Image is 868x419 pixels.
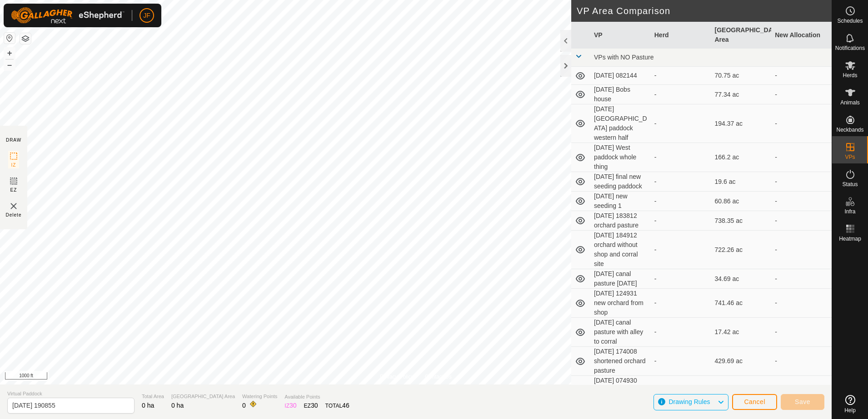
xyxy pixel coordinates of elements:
[844,209,855,214] span: Infra
[744,398,765,405] span: Cancel
[711,289,772,318] td: 741.46 ac
[836,127,863,133] span: Neckbands
[771,172,832,192] td: -
[711,172,772,192] td: 19.6 ac
[590,85,651,104] td: [DATE] Bobs house
[590,318,651,347] td: [DATE] canal pasture with alley to corral
[844,408,856,413] span: Help
[771,318,832,347] td: -
[325,401,349,410] div: TOTAL
[304,401,318,410] div: EZ
[342,402,349,409] span: 46
[711,376,772,414] td: 709.34 ac
[142,393,164,400] span: Total Area
[771,67,832,85] td: -
[654,216,708,226] div: -
[771,231,832,269] td: -
[771,104,832,143] td: -
[840,100,860,105] span: Animals
[771,347,832,376] td: -
[7,390,135,398] span: Virtual Paddock
[771,211,832,231] td: -
[590,67,651,85] td: [DATE] 082144
[590,269,651,289] td: [DATE] canal pasture [DATE]
[711,143,772,172] td: 166.2 ac
[835,45,865,51] span: Notifications
[284,401,296,410] div: IZ
[142,402,154,409] span: 0 ha
[594,54,654,61] span: VPs with NO Pasture
[771,143,832,172] td: -
[771,192,832,211] td: -
[4,33,15,44] button: Reset Map
[711,192,772,211] td: 60.86 ac
[839,236,861,242] span: Heatmap
[654,177,708,187] div: -
[654,327,708,337] div: -
[711,318,772,347] td: 17.42 ac
[6,137,21,143] div: DRAW
[711,85,772,104] td: 77.34 ac
[590,211,651,231] td: [DATE] 183812 orchard pasture
[590,192,651,211] td: [DATE] new seeding 1
[577,5,832,16] h2: VP Area Comparison
[654,274,708,284] div: -
[11,162,16,168] span: IZ
[171,393,235,400] span: [GEOGRAPHIC_DATA] Area
[654,298,708,308] div: -
[771,376,832,414] td: -
[771,289,832,318] td: -
[654,90,708,99] div: -
[654,356,708,366] div: -
[711,231,772,269] td: 722.26 ac
[4,48,15,59] button: +
[20,33,31,44] button: Map Layers
[590,347,651,376] td: [DATE] 174008 shortened orchard pasture
[651,22,711,49] th: Herd
[711,67,772,85] td: 70.75 ac
[732,394,777,410] button: Cancel
[711,347,772,376] td: 429.69 ac
[781,394,824,410] button: Save
[771,22,832,49] th: New Allocation
[654,153,708,162] div: -
[711,104,772,143] td: 194.37 ac
[590,22,651,49] th: VP
[590,104,651,143] td: [DATE] [GEOGRAPHIC_DATA] paddock western half
[425,373,452,381] a: Contact Us
[590,172,651,192] td: [DATE] final new seeding paddock
[242,402,246,409] span: 0
[311,402,318,409] span: 30
[837,18,863,24] span: Schedules
[795,398,810,405] span: Save
[171,402,184,409] span: 0 ha
[771,85,832,104] td: -
[711,269,772,289] td: 34.69 ac
[590,143,651,172] td: [DATE] West paddock whole thing
[668,398,710,405] span: Drawing Rules
[242,393,277,400] span: Watering Points
[711,22,772,49] th: [GEOGRAPHIC_DATA] Area
[654,119,708,128] div: -
[654,197,708,206] div: -
[771,269,832,289] td: -
[380,373,414,381] a: Privacy Policy
[654,245,708,255] div: -
[842,182,858,187] span: Status
[284,393,349,401] span: Available Points
[590,231,651,269] td: [DATE] 184912 orchard without shop and corral site
[711,211,772,231] td: 738.35 ac
[10,187,17,193] span: EZ
[845,154,855,160] span: VPs
[843,73,857,78] span: Herds
[654,71,708,80] div: -
[289,402,297,409] span: 30
[11,7,125,24] img: Gallagher Logo
[6,212,22,218] span: Delete
[590,376,651,414] td: [DATE] 074930 new orchard paddock after firmware update
[143,11,150,20] span: JF
[4,59,15,70] button: –
[832,391,868,417] a: Help
[590,289,651,318] td: [DATE] 124931 new orchard from shop
[8,201,19,212] img: VP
